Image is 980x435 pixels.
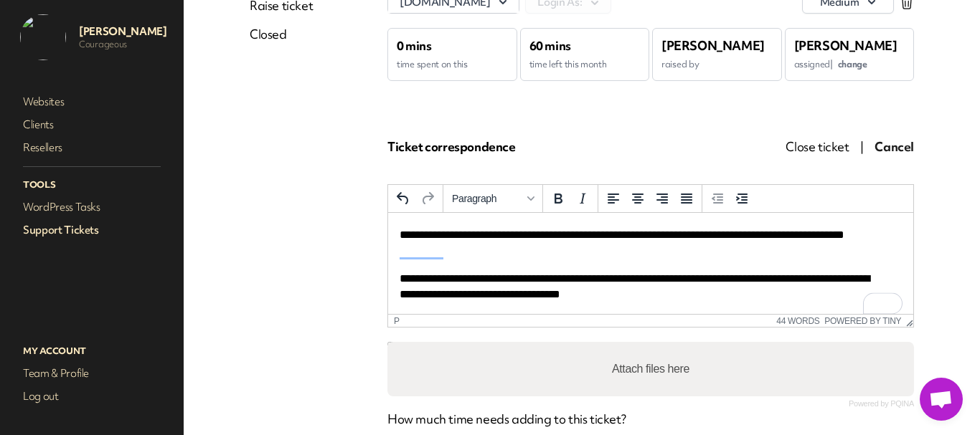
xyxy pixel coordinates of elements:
button: Bold [546,186,570,211]
a: Support Tickets [20,220,164,240]
a: Powered by Tiny [824,316,901,326]
a: Team & Profile [20,363,164,383]
button: Align left [601,186,626,211]
span: Cancel [875,138,914,155]
div: p [394,316,400,326]
button: Align right [650,186,674,211]
span: raised by [661,58,699,70]
span: | [830,58,833,70]
span: change [838,58,867,70]
a: Open chat [920,378,963,421]
iframe: Rich Text Area [388,213,913,314]
a: Websites [20,92,164,112]
a: Clients [20,115,164,135]
span: 0 mins [397,37,432,54]
span: time left this month [529,58,607,70]
button: Decrease indent [705,186,730,211]
div: history [388,185,443,213]
button: Increase indent [730,186,754,211]
a: WordPress Tasks [20,197,164,217]
span: time spent on this [397,58,468,70]
p: How much time needs adding to this ticket? [387,411,914,428]
div: indentation [702,185,757,213]
span: Close ticket [786,138,849,155]
span: [PERSON_NAME] [661,37,765,54]
button: Undo [391,186,415,211]
p: My Account [20,342,164,360]
a: Resellers [20,138,164,158]
div: alignment [598,185,702,213]
span: Paragraph [452,193,522,204]
button: Italic [570,186,595,211]
button: Formats [446,186,540,211]
span: 60 mins [529,37,571,54]
button: Redo [415,186,440,211]
div: styles [443,185,543,213]
button: Justify [674,186,699,211]
a: Closed [250,26,313,43]
p: [PERSON_NAME] [79,24,166,39]
span: Ticket correspondence [387,138,516,155]
button: Align center [626,186,650,211]
a: Powered by PQINA [849,401,914,407]
div: Resize [901,315,913,327]
span: [PERSON_NAME] [794,37,897,54]
span: assigned [794,58,867,70]
a: Log out [20,386,164,406]
p: Tools [20,176,164,194]
button: 44 words [776,316,819,326]
span: | [860,138,864,155]
label: Attach files here [606,355,695,383]
p: Courageous [79,39,166,50]
div: formatting [543,185,598,213]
